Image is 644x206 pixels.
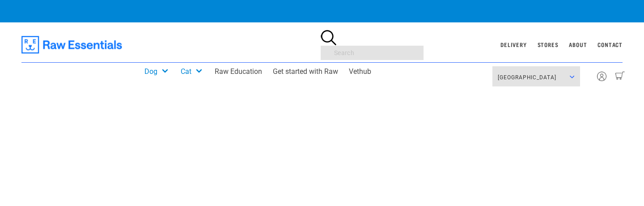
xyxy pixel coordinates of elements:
[538,43,559,46] a: Stores
[321,30,337,46] img: Search
[597,72,606,81] img: new_account_icon.png
[343,63,377,81] a: Vethub
[569,43,587,46] a: About
[21,63,623,90] nav: dropdown navigation
[209,63,267,81] a: Raw Education
[615,72,625,80] img: new_cart_icon.png
[597,43,623,46] a: Contact
[181,66,191,77] a: Cat
[267,63,343,81] a: Get started with Raw
[321,46,424,60] input: Search
[498,74,556,81] span: [GEOGRAPHIC_DATA]
[144,66,157,77] a: Dog
[21,30,623,63] nav: dropdown navigation
[500,43,526,46] a: Delivery
[21,36,122,54] img: Raw Essentials Logo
